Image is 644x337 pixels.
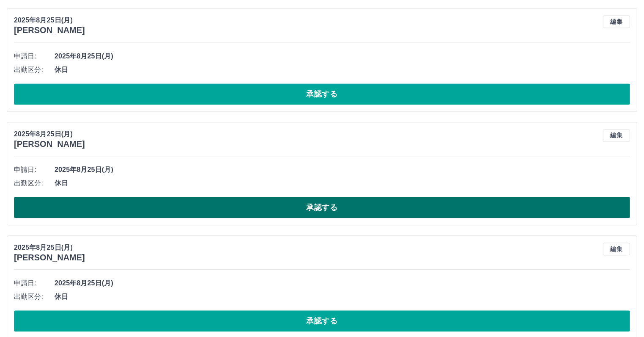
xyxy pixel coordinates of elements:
button: 承認する [14,197,630,218]
span: 休日 [55,65,630,75]
h3: [PERSON_NAME] [14,139,85,149]
button: 編集 [603,129,630,142]
span: 申請日: [14,278,55,288]
span: 2025年8月25日(月) [55,51,630,61]
span: 申請日: [14,51,55,61]
span: 2025年8月25日(月) [55,165,630,175]
span: 出勤区分: [14,65,55,75]
button: 承認する [14,310,630,331]
span: 2025年8月25日(月) [55,278,630,288]
p: 2025年8月25日(月) [14,243,85,253]
h3: [PERSON_NAME] [14,253,85,262]
h3: [PERSON_NAME] [14,25,85,35]
span: 出勤区分: [14,178,55,188]
button: 編集 [603,15,630,28]
button: 編集 [603,243,630,255]
p: 2025年8月25日(月) [14,129,85,139]
button: 承認する [14,83,630,105]
span: 休日 [55,292,630,302]
p: 2025年8月25日(月) [14,15,85,25]
span: 休日 [55,178,630,188]
span: 申請日: [14,165,55,175]
span: 出勤区分: [14,292,55,302]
